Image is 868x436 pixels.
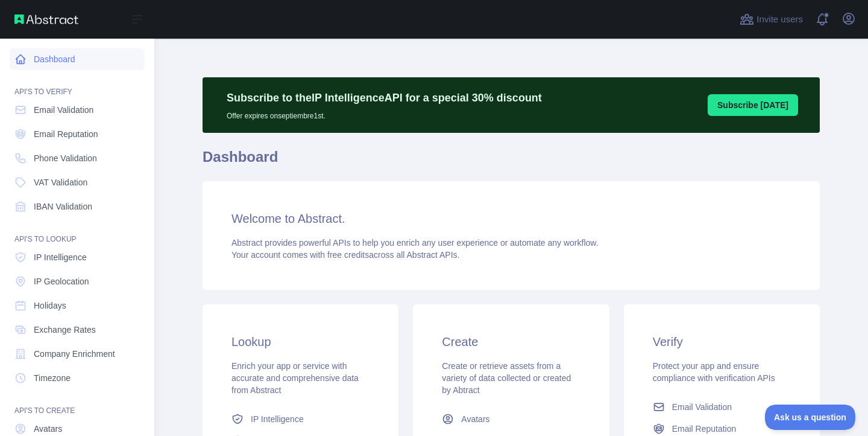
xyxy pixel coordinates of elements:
[231,361,359,395] span: Enrich your app or service with accurate and comprehensive data from Abstract
[672,423,737,435] span: Email Reputation
[10,99,145,121] a: Email Validation
[34,152,97,164] span: Phone Validation
[34,176,87,188] span: VAT Validation
[10,172,145,193] a: VAT Validation
[34,324,96,336] span: Exchange Rates
[231,250,459,260] span: Your account comes with across all Abstract APIs.
[34,300,66,312] span: Holidays
[10,246,145,268] a: IP Intelligence
[251,413,304,425] span: IP Intelligence
[34,423,62,435] span: Avatars
[227,89,542,106] p: Subscribe to the IP Intelligence API for a special 30 % discount
[10,271,145,292] a: IP Geolocation
[14,14,78,24] img: Abstract API
[10,123,145,145] a: Email Reputation
[34,104,93,116] span: Email Validation
[203,147,820,176] h1: Dashboard
[34,275,89,287] span: IP Geolocation
[756,13,803,27] span: Invite users
[708,94,798,116] button: Subscribe [DATE]
[227,106,542,121] p: Offer expires on septiembre 1st.
[10,220,145,244] div: API'S TO LOOKUP
[653,333,791,350] h3: Verify
[34,128,98,140] span: Email Reputation
[34,372,71,384] span: Timezone
[10,196,145,217] a: IBAN Validation
[10,147,145,169] a: Phone Validation
[437,408,585,430] a: Avatars
[442,361,571,395] span: Create or retrieve assets from a variety of data collected or created by Abtract
[231,238,599,248] span: Abstract provides powerful APIs to help you enrich any user experience or automate any workflow.
[231,333,370,350] h3: Lookup
[10,343,145,365] a: Company Enrichment
[672,401,732,413] span: Email Validation
[231,210,791,227] h3: Welcome to Abstract.
[442,333,580,350] h3: Create
[10,72,145,97] div: API'S TO VERIFY
[10,367,145,389] a: Timezone
[10,295,145,316] a: Holidays
[34,200,92,213] span: IBAN Validation
[227,408,374,430] a: IP Intelligence
[10,48,145,70] a: Dashboard
[10,319,145,341] a: Exchange Rates
[327,250,369,260] span: free credits
[765,405,856,430] iframe: Toggle Customer Support
[461,413,489,425] span: Avatars
[10,391,145,415] div: API'S TO CREATE
[648,396,796,418] a: Email Validation
[34,251,87,263] span: IP Intelligence
[653,361,775,383] span: Protect your app and ensure compliance with verification APIs
[737,10,805,29] button: Invite users
[34,348,115,360] span: Company Enrichment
